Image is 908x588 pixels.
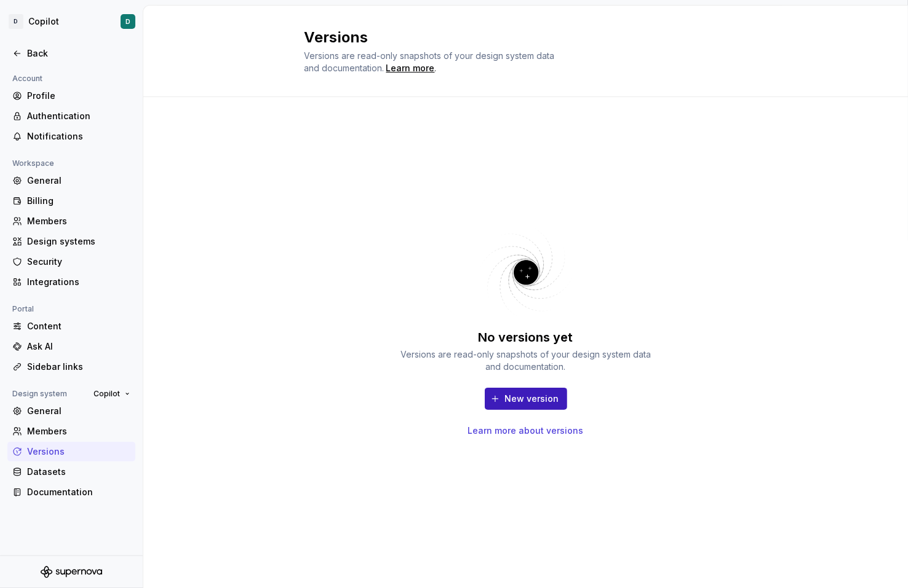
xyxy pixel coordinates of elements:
[468,425,584,437] a: Learn more about versions
[7,191,135,211] a: Billing
[7,337,135,356] a: Ask AI
[27,445,130,458] div: Versions
[7,252,135,272] a: Security
[7,71,47,86] div: Account
[7,302,39,316] div: Portal
[2,8,140,35] button: DCopilotD
[7,232,135,251] a: Design systems
[485,388,567,410] button: New version
[27,405,130,417] div: General
[27,276,130,288] div: Integrations
[479,329,573,346] div: No versions yet
[27,466,130,478] div: Datasets
[7,462,135,482] a: Datasets
[7,386,72,401] div: Design system
[27,235,130,248] div: Design systems
[94,389,120,399] span: Copilot
[9,14,23,29] div: D
[7,482,135,502] a: Documentation
[27,425,130,437] div: Members
[7,127,135,146] a: Notifications
[27,47,130,60] div: Back
[27,320,130,332] div: Content
[7,106,135,126] a: Authentication
[7,401,135,421] a: General
[27,195,130,207] div: Billing
[7,86,135,106] a: Profile
[7,171,135,190] a: General
[305,28,733,47] h2: Versions
[27,361,130,373] div: Sidebar links
[27,130,130,143] div: Notifications
[7,421,135,441] a: Members
[7,156,59,171] div: Workspace
[27,256,130,268] div: Security
[7,357,135,377] a: Sidebar links
[27,110,130,122] div: Authentication
[27,215,130,227] div: Members
[505,393,559,405] span: New version
[125,17,130,26] div: D
[384,64,437,73] span: .
[27,340,130,353] div: Ask AI
[305,50,555,73] span: Versions are read-only snapshots of your design system data and documentation.
[28,15,59,28] div: Copilot
[27,174,130,187] div: General
[27,90,130,102] div: Profile
[7,442,135,461] a: Versions
[7,211,135,231] a: Members
[41,566,102,578] svg: Supernova Logo
[7,272,135,292] a: Integrations
[27,486,130,498] div: Documentation
[7,44,135,63] a: Back
[397,348,655,373] div: Versions are read-only snapshots of your design system data and documentation.
[386,62,435,74] a: Learn more
[7,316,135,336] a: Content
